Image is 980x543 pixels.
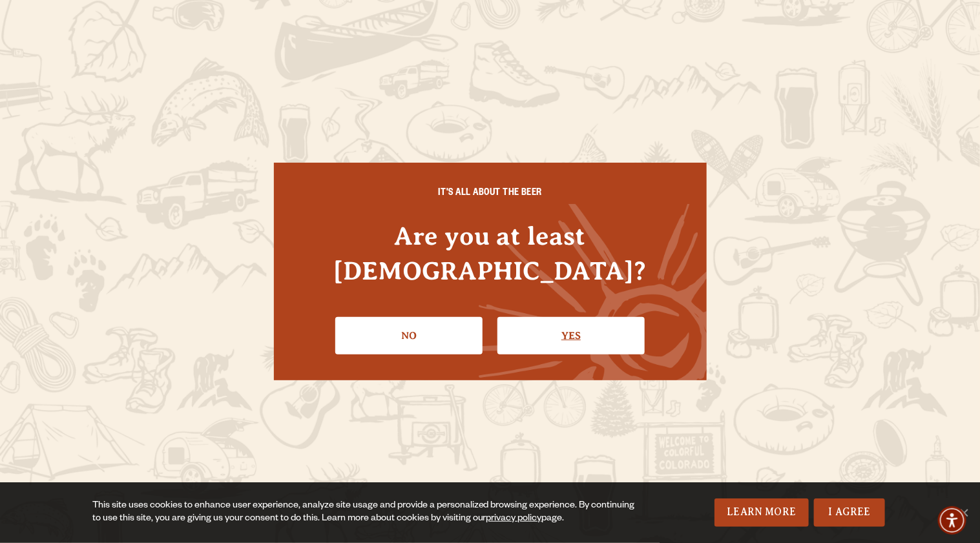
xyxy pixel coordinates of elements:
[814,498,885,527] a: I Agree
[335,317,483,354] a: No
[714,498,809,527] a: Learn More
[938,506,966,535] div: Accessibility Menu
[486,514,542,524] a: privacy policy
[300,219,681,287] h4: Are you at least [DEMOGRAPHIC_DATA]?
[300,189,681,200] h6: IT'S ALL ABOUT THE BEER
[92,500,641,526] div: This site uses cookies to enhance user experience, analyze site usage and provide a personalized ...
[497,317,645,354] a: Confirm I'm 21 or older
